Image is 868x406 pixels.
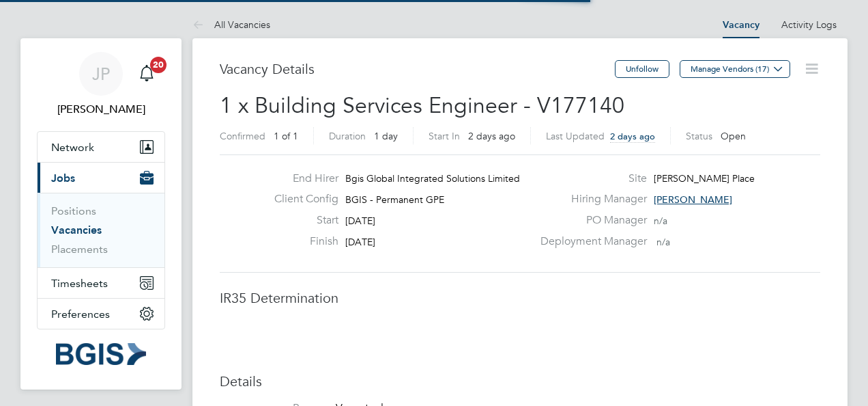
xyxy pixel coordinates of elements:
label: Finish [263,234,338,249]
span: 2 days ago [468,130,515,142]
span: 1 x Building Services Engineer - V177140 [220,92,624,119]
span: JP [92,65,110,83]
span: 2 days ago [610,131,655,142]
span: [PERSON_NAME] Place [654,172,755,185]
span: Network [51,141,94,154]
div: Jobs [38,193,164,267]
span: n/a [654,215,667,227]
label: Last Updated [546,130,605,142]
span: [PERSON_NAME] [654,193,732,206]
label: Duration [329,130,366,142]
label: Client Config [263,192,338,206]
span: 1 day [374,130,398,142]
span: Jobs [51,172,75,185]
button: Manage Vendors (17) [680,60,790,78]
label: Hiring Manager [532,192,647,206]
span: [DATE] [345,215,375,227]
label: Status [686,130,712,142]
img: bgis-logo-retina.png [56,343,146,365]
span: 1 of 1 [274,130,298,142]
button: Preferences [38,299,164,329]
label: Start In [429,130,460,142]
label: Start [263,213,338,228]
h3: Vacancy Details [220,60,615,78]
label: Confirmed [220,130,265,142]
span: n/a [656,236,670,248]
a: Vacancies [51,224,102,236]
a: JP[PERSON_NAME] [37,52,165,118]
button: Unfollow [615,60,669,78]
a: Activity Logs [781,18,837,31]
a: Go to home page [37,343,165,365]
a: Positions [51,204,96,217]
nav: Main navigation [20,38,182,390]
button: Timesheets [38,268,164,298]
span: BGIS - Permanent GPE [345,193,444,206]
label: Site [532,172,647,186]
a: 20 [133,52,160,96]
h3: IR35 Determination [220,289,820,307]
label: End Hirer [263,172,338,186]
span: Preferences [51,308,110,321]
a: All Vacancies [192,18,270,31]
a: Placements [51,243,108,256]
span: Jasmin Padmore [37,101,165,118]
span: [DATE] [345,236,375,248]
label: PO Manager [532,213,647,228]
span: Timesheets [51,277,108,290]
button: Jobs [38,163,164,193]
span: Open [721,130,746,142]
span: 20 [150,57,167,73]
a: Vacancy [723,19,759,31]
label: Deployment Manager [532,234,647,249]
span: Bgis Global Integrated Solutions Limited [345,172,520,185]
button: Network [38,132,164,162]
h3: Details [220,373,820,390]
